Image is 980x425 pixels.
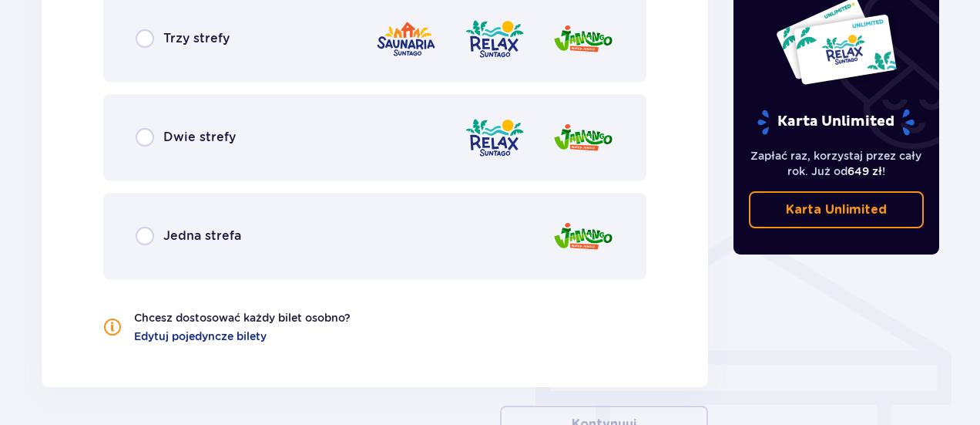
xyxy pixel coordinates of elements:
[375,17,437,61] img: zone logo
[749,148,925,179] p: Zapłać raz, korzystaj przez cały rok. Już od !
[134,329,267,344] a: Edytuj pojedyncze bilety
[134,310,351,325] p: Chcesz dostosować każdy bilet osobno?
[163,228,241,245] p: Jedna strefa
[163,30,230,47] p: Trzy strefy
[464,17,525,61] img: zone logo
[552,17,614,61] img: zone logo
[464,116,525,160] img: zone logo
[756,109,916,136] p: Karta Unlimited
[552,214,614,258] img: zone logo
[163,129,236,146] p: Dwie strefy
[749,191,925,228] a: Karta Unlimited
[552,116,614,160] img: zone logo
[786,201,887,218] p: Karta Unlimited
[847,165,882,177] span: 649 zł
